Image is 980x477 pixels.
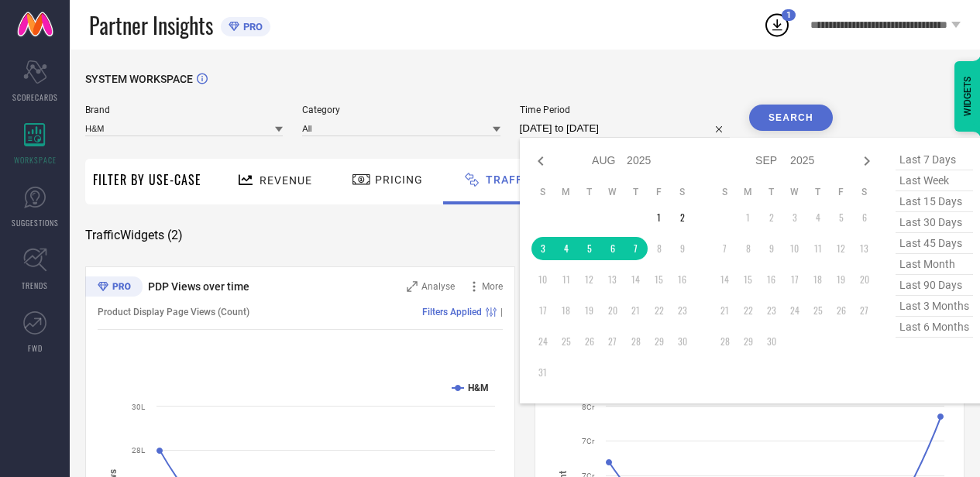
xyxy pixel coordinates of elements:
td: Sun Aug 10 2025 [531,268,555,291]
span: Traffic Widgets ( 2 ) [85,228,183,243]
td: Fri Sep 19 2025 [830,268,853,291]
span: SUGGESTIONS [12,217,59,228]
td: Tue Aug 12 2025 [578,268,601,291]
th: Monday [555,186,578,198]
td: Fri Aug 29 2025 [648,330,671,353]
th: Thursday [624,186,648,198]
td: Thu Aug 28 2025 [624,330,648,353]
td: Sun Sep 14 2025 [714,268,737,291]
span: last 15 days [896,191,973,212]
td: Thu Aug 14 2025 [624,268,648,291]
text: 7Cr [582,437,595,445]
th: Tuesday [578,186,601,198]
td: Mon Sep 15 2025 [737,268,760,291]
td: Sat Sep 13 2025 [853,237,876,260]
td: Thu Aug 07 2025 [624,237,648,260]
td: Mon Sep 08 2025 [737,237,760,260]
span: Revenue [260,174,312,187]
td: Tue Aug 26 2025 [578,330,601,353]
td: Tue Aug 19 2025 [578,299,601,322]
td: Sun Aug 24 2025 [531,330,555,353]
text: H&M [468,383,489,393]
span: Time Period [520,105,730,115]
td: Tue Sep 02 2025 [760,206,783,229]
span: SCORECARDS [12,91,58,103]
td: Wed Sep 03 2025 [783,206,806,229]
td: Mon Aug 04 2025 [555,237,578,260]
text: 28L [132,446,146,455]
th: Tuesday [760,186,783,198]
th: Friday [648,186,671,198]
td: Sat Aug 30 2025 [671,330,694,353]
span: Product Display Page Views (Count) [98,307,249,317]
th: Saturday [853,186,876,198]
span: Partner Insights [89,9,213,41]
td: Sat Aug 02 2025 [671,206,694,229]
span: Brand [85,105,283,115]
th: Saturday [671,186,694,198]
td: Wed Aug 13 2025 [601,268,624,291]
div: Open download list [763,11,791,39]
span: last 90 days [896,275,973,296]
span: last 6 months [896,317,973,338]
span: | [500,307,503,317]
td: Fri Aug 22 2025 [648,299,671,322]
span: PDP Views over time [148,280,249,293]
span: Filter By Use-Case [93,170,201,189]
td: Tue Aug 05 2025 [578,237,601,260]
th: Friday [830,186,853,198]
span: Pricing [375,173,423,186]
td: Thu Sep 18 2025 [806,268,830,291]
div: Premium [85,276,143,300]
span: last 3 months [896,296,973,317]
td: Mon Aug 18 2025 [555,299,578,322]
span: Category [302,105,500,115]
span: last 45 days [896,233,973,254]
div: Next month [858,152,876,170]
td: Sun Aug 17 2025 [531,299,555,322]
span: Traffic [486,173,535,186]
td: Wed Aug 20 2025 [601,299,624,322]
td: Thu Aug 21 2025 [624,299,648,322]
svg: Zoom [407,281,418,292]
input: Select time period [520,119,730,138]
td: Sat Aug 16 2025 [671,268,694,291]
td: Wed Sep 17 2025 [783,268,806,291]
td: Tue Sep 23 2025 [760,299,783,322]
td: Fri Aug 08 2025 [648,237,671,260]
span: last 30 days [896,212,973,233]
td: Wed Sep 24 2025 [783,299,806,322]
span: 1 [786,10,791,20]
th: Sunday [531,186,555,198]
td: Tue Sep 30 2025 [760,330,783,353]
td: Sat Aug 09 2025 [671,237,694,260]
span: WORKSPACE [14,154,57,166]
td: Fri Aug 15 2025 [648,268,671,291]
text: 8Cr [582,403,595,411]
span: FWD [28,342,43,354]
td: Sun Aug 31 2025 [531,361,555,384]
td: Thu Sep 11 2025 [806,237,830,260]
span: SYSTEM WORKSPACE [85,73,193,85]
th: Monday [737,186,760,198]
td: Sat Sep 27 2025 [853,299,876,322]
span: PRO [239,21,263,33]
span: Filters Applied [422,307,482,317]
td: Sat Sep 20 2025 [853,268,876,291]
td: Sat Aug 23 2025 [671,299,694,322]
td: Sun Sep 28 2025 [714,330,737,353]
td: Sat Sep 06 2025 [853,206,876,229]
td: Mon Sep 22 2025 [737,299,760,322]
td: Tue Sep 09 2025 [760,237,783,260]
div: Previous month [531,152,550,170]
td: Mon Sep 29 2025 [737,330,760,353]
td: Wed Sep 10 2025 [783,237,806,260]
td: Mon Aug 11 2025 [555,268,578,291]
span: last 7 days [896,149,973,170]
td: Wed Aug 06 2025 [601,237,624,260]
span: last month [896,254,973,275]
td: Fri Aug 01 2025 [648,206,671,229]
td: Fri Sep 26 2025 [830,299,853,322]
th: Wednesday [601,186,624,198]
th: Thursday [806,186,830,198]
